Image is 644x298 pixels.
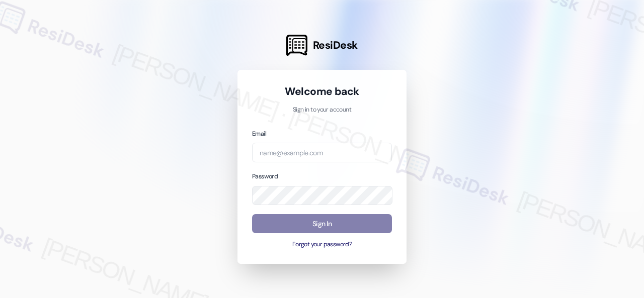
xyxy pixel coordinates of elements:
input: name@example.com [252,143,392,162]
p: Sign in to your account [252,106,392,115]
span: ResiDesk [313,38,358,52]
h1: Welcome back [252,84,392,98]
label: Password [252,172,278,180]
button: Forgot your password? [252,240,392,249]
label: Email [252,130,266,138]
img: ResiDesk Logo [286,35,307,56]
button: Sign In [252,214,392,234]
